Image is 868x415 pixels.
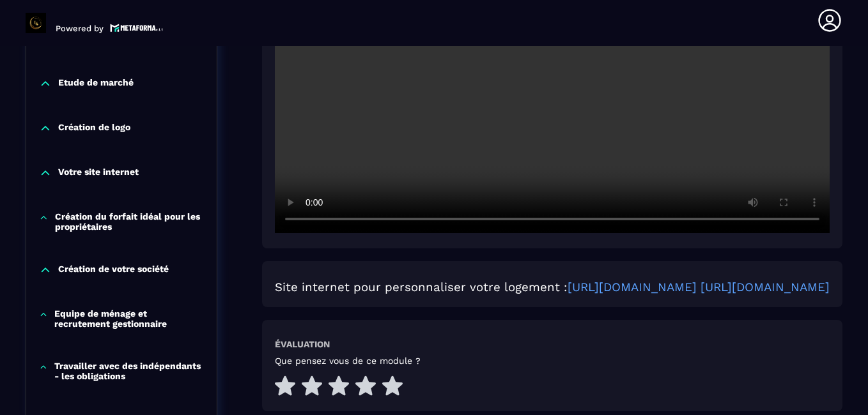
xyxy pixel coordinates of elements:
[58,167,139,179] p: Votre site internet
[701,280,830,294] a: [URL][DOMAIN_NAME]
[58,77,134,90] p: Etude de marché
[275,280,830,294] h3: Site internet pour personnaliser votre logement :
[275,339,330,349] h6: Évaluation
[54,361,204,381] p: Travailler avec des indépendants - les obligations
[56,24,104,33] p: Powered by
[55,211,204,232] p: Création du forfait idéal pour les propriétaires
[275,356,421,366] h5: Que pensez vous de ce module ?
[26,13,46,33] img: logo-branding
[58,122,130,135] p: Création de logo
[110,22,164,33] img: logo
[568,280,697,294] a: [URL][DOMAIN_NAME]
[54,308,204,329] p: Equipe de ménage et recrutement gestionnaire
[58,264,169,276] p: Création de votre société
